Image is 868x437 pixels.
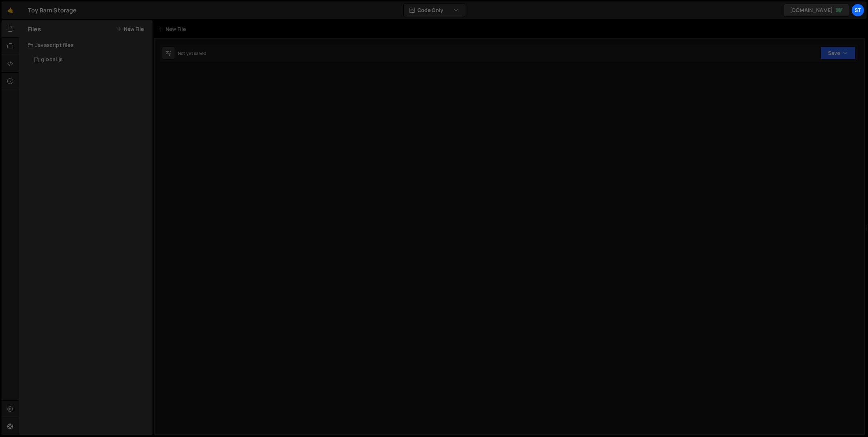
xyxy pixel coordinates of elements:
[851,4,864,17] a: ST
[784,4,849,17] a: [DOMAIN_NAME]
[117,26,144,32] button: New File
[404,4,465,17] button: Code Only
[178,50,206,56] div: Not yet saved
[19,38,152,52] div: Javascript files
[41,56,63,63] div: global.js
[28,6,77,15] div: Toy Barn Storage
[820,47,856,60] button: Save
[158,25,189,33] div: New File
[1,1,19,19] a: 🤙
[28,25,41,33] h2: Files
[28,52,152,67] div: 16992/46607.js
